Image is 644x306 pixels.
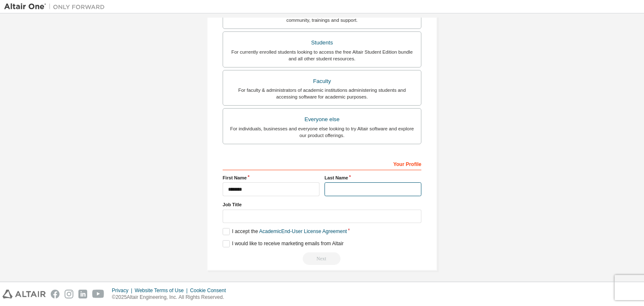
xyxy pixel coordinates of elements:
[223,157,421,170] div: Your Profile
[228,125,416,139] div: For individuals, businesses and everyone else looking to try Altair software and explore our prod...
[259,228,347,234] a: Academic End-User License Agreement
[325,174,421,181] label: Last Name
[190,287,231,294] div: Cookie Consent
[78,290,87,298] img: linkedin.svg
[92,290,104,298] img: youtube.svg
[223,174,319,181] label: First Name
[112,294,231,301] p: © 2025 Altair Engineering, Inc. All Rights Reserved.
[228,49,416,62] div: For currently enrolled students looking to access the free Altair Student Edition bundle and all ...
[65,290,73,298] img: instagram.svg
[223,201,421,208] label: Job Title
[228,75,416,87] div: Faculty
[228,87,416,100] div: For faculty & administrators of academic institutions administering students and accessing softwa...
[223,228,347,235] label: I accept the
[3,290,46,298] img: altair_logo.svg
[223,252,421,265] div: Read and acccept EULA to continue
[112,287,135,294] div: Privacy
[51,290,60,298] img: facebook.svg
[223,240,343,247] label: I would like to receive marketing emails from Altair
[228,37,416,49] div: Students
[135,287,190,294] div: Website Terms of Use
[228,114,416,125] div: Everyone else
[4,3,109,11] img: Altair One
